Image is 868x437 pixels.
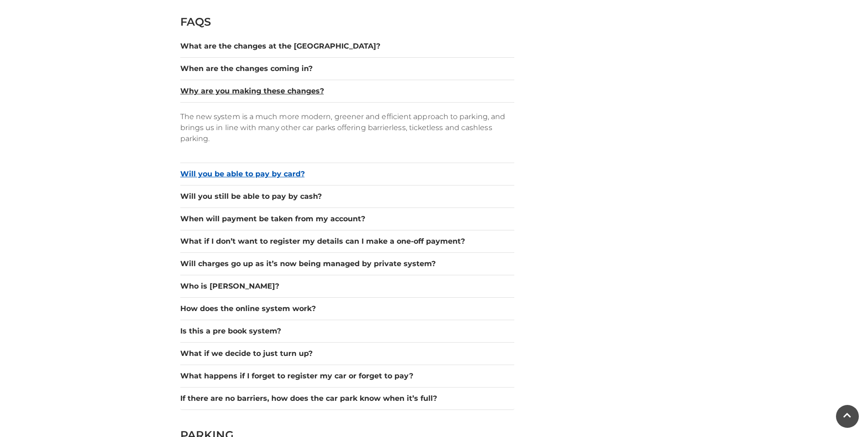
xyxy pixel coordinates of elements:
[180,326,514,337] button: Is this a pre book system?
[180,258,514,269] button: Will charges go up as it’s now being managed by private system?
[180,63,514,74] button: When are the changes coming in?
[180,111,514,144] p: The new system is a much more modern, greener and efficient approach to parking, and brings us in...
[180,303,514,314] button: How does the online system work?
[180,86,514,97] button: Why are you making these changes?
[180,371,514,382] button: What happens if I forget to register my car or forget to pay?
[180,213,514,224] button: When will payment be taken from my account?
[180,191,514,202] button: Will you still be able to pay by cash?
[180,348,514,359] button: What if we decide to just turn up?
[180,169,514,180] button: Will you be able to pay by card?
[180,281,514,292] button: Who is [PERSON_NAME]?
[180,236,514,247] button: What if I don’t want to register my details can I make a one-off payment?
[180,41,514,52] button: What are the changes at the [GEOGRAPHIC_DATA]?
[180,15,514,28] h2: FAQS
[180,393,514,404] button: If there are no barriers, how does the car park know when it’s full?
